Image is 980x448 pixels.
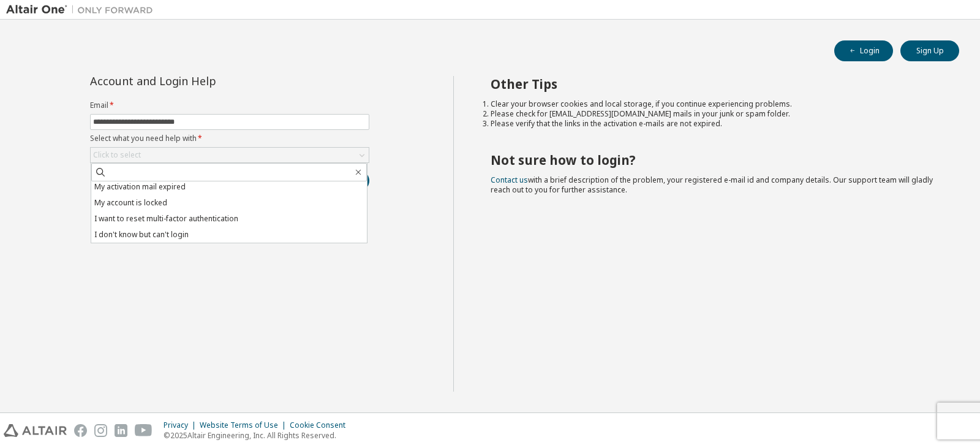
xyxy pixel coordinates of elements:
[135,424,153,437] img: youtube.svg
[90,134,369,143] label: Select what you need help with
[834,40,893,61] button: Login
[290,420,353,430] div: Cookie Consent
[115,424,127,437] img: linkedin.svg
[491,175,528,185] a: Contact us
[91,179,367,195] li: My activation mail expired
[491,175,933,195] span: with a brief description of the problem, your registered e-mail id and company details. Our suppo...
[491,152,938,168] h2: Not sure how to login?
[94,424,107,437] img: instagram.svg
[4,424,67,437] img: altair_logo.svg
[164,420,200,430] div: Privacy
[164,430,353,441] p: © 2025 Altair Engineering, Inc. All Rights Reserved.
[900,40,959,61] button: Sign Up
[6,4,159,16] img: Altair One
[200,420,290,430] div: Website Terms of Use
[491,99,938,109] li: Clear your browser cookies and local storage, if you continue experiencing problems.
[93,150,141,160] div: Click to select
[491,109,938,119] li: Please check for [EMAIL_ADDRESS][DOMAIN_NAME] mails in your junk or spam folder.
[90,101,369,110] label: Email
[74,424,87,437] img: facebook.svg
[91,148,369,162] div: Click to select
[90,76,314,86] div: Account and Login Help
[491,76,938,92] h2: Other Tips
[491,119,938,129] li: Please verify that the links in the activation e-mails are not expired.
